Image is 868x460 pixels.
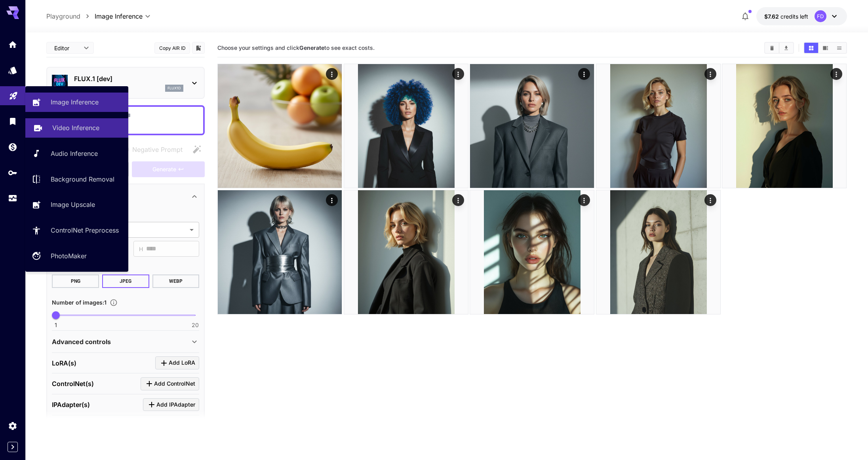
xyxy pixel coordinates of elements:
[579,194,590,206] div: Actions
[25,169,128,189] a: Background Removal
[156,400,195,410] span: Add IPAdapter
[8,116,17,126] div: Library
[46,11,80,21] p: Playground
[765,43,779,53] button: Clear All
[52,337,111,346] p: Advanced controls
[25,93,128,112] a: Image Inference
[74,74,183,83] p: FLUX.1 [dev]
[25,195,128,214] a: Image Upscale
[195,43,202,53] button: Add to library
[52,274,99,288] button: PNG
[52,400,90,409] p: IPAdapter(s)
[54,44,79,52] span: Editor
[154,379,195,389] span: Add ControlNet
[596,190,720,314] img: 9k=
[8,142,17,152] div: Wallet
[51,225,119,235] p: ControlNet Preprocess
[51,174,114,184] p: Background Removal
[169,358,195,368] span: Add LoRA
[815,10,826,22] div: FD
[452,68,464,80] div: Actions
[326,194,338,206] div: Actions
[155,356,199,369] button: Click to add LoRA
[832,43,846,53] button: Show media in list view
[452,194,464,206] div: Actions
[51,97,99,107] p: Image Inference
[756,7,847,25] button: $7.61605
[25,144,128,163] a: Audio Inference
[8,40,17,49] div: Home
[55,321,57,329] span: 1
[704,194,716,206] div: Actions
[51,149,98,158] p: Audio Inference
[141,377,199,390] button: Click to add ControlNet
[52,358,76,368] p: LoRA(s)
[470,64,594,188] img: Z
[218,190,342,314] img: 9k=
[344,64,468,188] img: 2Q==
[8,168,17,178] div: API Keys
[596,64,720,188] img: 2Q==
[831,68,843,80] div: Actions
[52,379,94,388] p: ControlNet(s)
[764,42,794,54] div: Clear AllDownload All
[25,221,128,240] a: ControlNet Preprocess
[8,442,18,452] button: Expand sidebar
[803,42,847,54] div: Show media in grid viewShow media in video viewShow media in list view
[764,12,808,21] div: $7.61605
[804,43,818,53] button: Show media in grid view
[52,123,99,133] p: Video Inference
[51,251,87,261] p: PhotoMaker
[143,398,199,411] button: Click to add IPAdapter
[25,246,128,266] a: PhotoMaker
[25,118,128,138] a: Video Inference
[780,13,808,20] span: credits left
[116,144,189,154] span: Negative prompts are not compatible with the selected model.
[217,44,375,51] span: Choose your settings and click to see exact costs.
[152,274,200,288] button: WEBP
[9,88,18,98] div: Playground
[102,274,149,288] button: JPEG
[192,321,199,329] span: 20
[764,13,780,20] span: $7.62
[8,193,17,203] div: Usage
[168,85,181,91] p: flux1d
[470,190,594,314] img: Z
[8,65,17,75] div: Models
[704,68,716,80] div: Actions
[132,145,183,154] span: Negative Prompt
[819,43,832,53] button: Show media in video view
[779,43,793,53] button: Download All
[51,200,95,209] p: Image Upscale
[218,64,342,188] img: Z
[579,68,590,80] div: Actions
[299,44,324,51] b: Generate
[139,244,143,254] span: H
[52,299,107,306] span: Number of images : 1
[326,68,338,80] div: Actions
[95,11,143,21] span: Image Inference
[8,421,17,431] div: Settings
[46,11,95,21] nav: breadcrumb
[344,190,468,314] img: 9k=
[154,42,190,54] button: Copy AIR ID
[722,64,846,188] img: 2Q==
[107,299,121,307] button: Specify how many images to generate in a single request. Each image generation will be charged se...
